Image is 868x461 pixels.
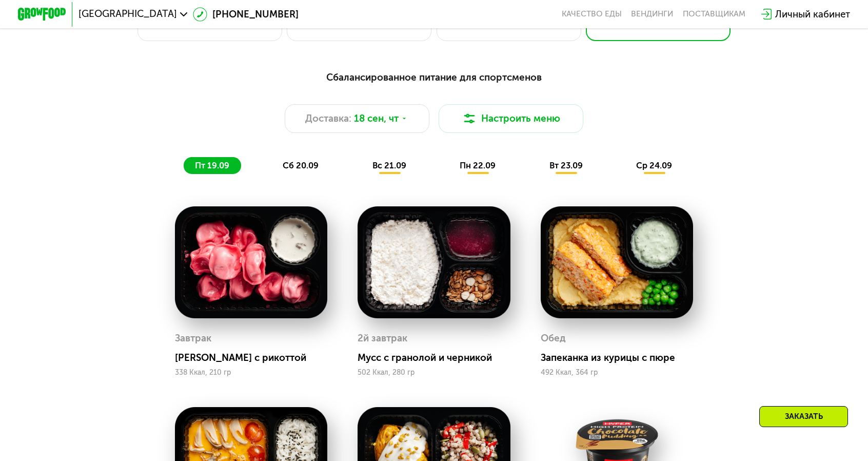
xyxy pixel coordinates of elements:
[77,70,791,85] div: Сбалансированное питание для спортсменов
[358,329,407,347] div: 2й завтрак
[358,352,520,364] div: Мусс с гранолой и черникой
[541,369,694,377] div: 492 Ккал, 364 гр
[193,7,299,22] a: [PHONE_NUMBER]
[775,7,850,22] div: Личный кабинет
[175,369,328,377] div: 338 Ккал, 210 гр
[636,161,672,170] span: ср 24.09
[541,352,703,364] div: Запеканка из курицы с пюре
[78,9,177,19] span: [GEOGRAPHIC_DATA]
[175,352,337,364] div: [PERSON_NAME] с рикоттой
[562,9,622,19] a: Качество еды
[759,406,848,427] div: Заказать
[358,369,510,377] div: 502 Ккал, 280 гр
[175,329,211,347] div: Завтрак
[283,161,319,170] span: сб 20.09
[372,161,406,170] span: вс 21.09
[460,161,496,170] span: пн 22.09
[354,111,399,126] span: 18 сен, чт
[549,161,583,170] span: вт 23.09
[541,329,566,347] div: Обед
[305,111,351,126] span: Доставка:
[631,9,673,19] a: Вендинги
[683,9,745,19] div: поставщикам
[195,161,229,170] span: пт 19.09
[439,104,583,133] button: Настроить меню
